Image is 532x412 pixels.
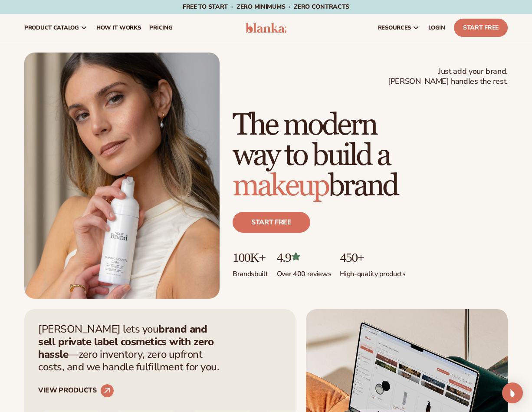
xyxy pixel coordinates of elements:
span: Free to start · ZERO minimums · ZERO contracts [183,3,349,11]
p: 450+ [340,250,405,264]
span: pricing [149,24,172,31]
span: resources [378,24,411,31]
p: 4.9 [277,250,332,264]
span: LOGIN [428,24,445,31]
p: Brands built [233,264,268,279]
p: Over 400 reviews [277,264,332,279]
a: Start Free [454,19,508,37]
a: product catalog [20,14,92,42]
h1: The modern way to build a brand [233,110,508,201]
p: 100K+ [233,250,268,264]
p: High-quality products [340,264,405,279]
a: Start free [233,212,310,233]
img: logo [246,23,286,33]
a: LOGIN [424,14,450,42]
a: How It Works [92,14,145,42]
strong: brand and sell private label cosmetics with zero hassle [38,322,214,361]
a: pricing [145,14,177,42]
span: product catalog [24,24,79,31]
p: [PERSON_NAME] lets you —zero inventory, zero upfront costs, and we handle fulfillment for you. [38,323,225,373]
a: VIEW PRODUCTS [38,384,114,398]
span: makeup [233,168,328,204]
span: Just add your brand. [PERSON_NAME] handles the rest. [388,66,508,87]
span: How It Works [96,24,141,31]
a: resources [374,14,424,42]
div: Open Intercom Messenger [502,382,523,403]
img: Female holding tanning mousse. [24,53,220,299]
